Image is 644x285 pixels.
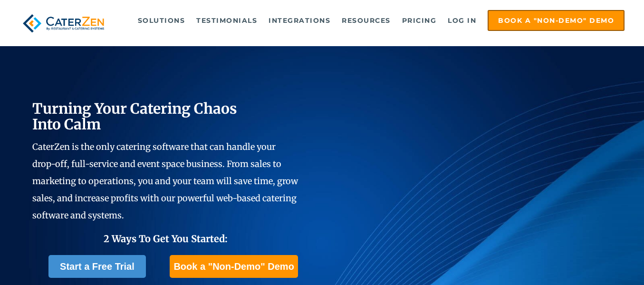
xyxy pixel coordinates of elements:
a: Solutions [133,11,190,30]
a: Log in [443,11,481,30]
a: Integrations [264,11,335,30]
a: Book a "Non-Demo" Demo [170,255,298,278]
a: Resources [337,11,395,30]
span: 2 Ways To Get You Started: [104,233,228,245]
a: Start a Free Trial [48,255,146,278]
iframe: Help widget launcher [559,248,634,275]
span: CaterZen is the only catering software that can handle your drop-off, full-service and event spac... [32,141,298,221]
img: caterzen [19,10,107,37]
a: Pricing [397,11,442,30]
a: Testimonials [192,11,262,30]
span: Turning Your Catering Chaos Into Calm [32,99,237,133]
a: Book a "Non-Demo" Demo [488,10,625,31]
div: Navigation Menu [123,10,625,31]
